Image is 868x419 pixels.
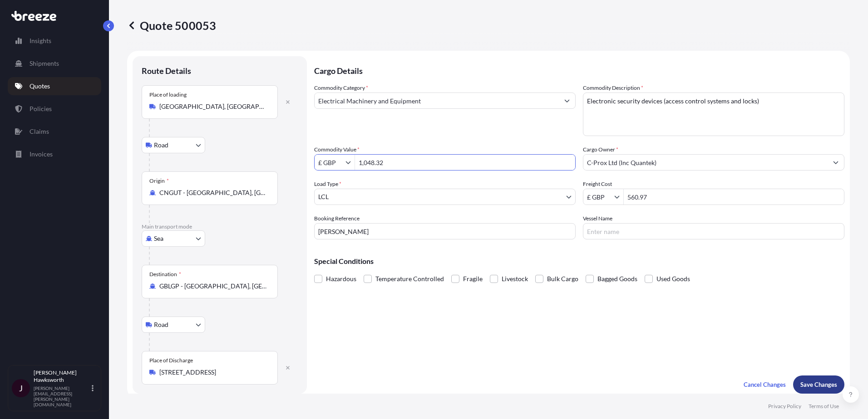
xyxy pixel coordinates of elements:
[375,272,444,286] span: Temperature Controlled
[583,214,612,223] label: Vessel Name
[8,100,101,118] a: Policies
[142,223,298,230] p: Main transport mode
[326,272,356,286] span: Hazardous
[315,154,345,171] input: Commodity Value
[768,403,801,410] a: Privacy Policy
[30,36,51,45] p: Insights
[624,189,844,205] input: Enter amount
[142,230,205,247] button: Select transport
[809,403,839,410] a: Terms of Use
[34,385,90,407] p: [PERSON_NAME][EMAIL_ADDRESS][PERSON_NAME][DOMAIN_NAME]
[8,77,101,95] a: Quotes
[583,180,612,189] label: Freight Cost
[30,104,52,113] p: Policies
[583,83,643,93] label: Commodity Description
[154,234,163,243] span: Sea
[314,223,576,239] input: Your internal reference
[583,189,614,205] input: Freight Cost
[656,272,690,286] span: Used Goods
[314,145,360,154] label: Commodity Value
[463,272,483,286] span: Fragile
[159,188,266,197] input: Origin
[800,380,837,389] p: Save Changes
[159,368,266,377] input: Place of Discharge
[583,145,618,154] label: Cargo Owner
[127,18,216,33] p: Quote 500053
[547,272,578,286] span: Bulk Cargo
[793,375,844,394] button: Save Changes
[345,158,355,167] button: Show suggestions
[502,272,528,286] span: Livestock
[19,384,23,393] span: J
[744,380,786,389] p: Cancel Changes
[30,59,59,68] p: Shipments
[314,189,576,205] button: LCL
[314,258,844,265] p: Special Conditions
[614,192,623,201] button: Show suggestions
[583,93,844,136] textarea: Electronic security devices (access control systems and locks)
[142,137,205,153] button: Select transport
[828,154,844,171] button: Show suggestions
[8,145,101,163] a: Invoices
[154,141,168,150] span: Road
[154,320,168,329] span: Road
[159,102,266,111] input: Place of loading
[142,65,191,76] p: Route Details
[314,83,368,93] label: Commodity Category
[314,180,341,189] span: Load Type
[8,32,101,50] a: Insights
[583,154,828,171] input: Full name
[583,223,844,239] input: Enter name
[355,154,575,171] input: Type amount
[8,122,101,141] a: Claims
[149,357,193,364] div: Place of Discharge
[149,91,187,98] div: Place of loading
[142,317,205,333] button: Select transport
[736,375,793,394] button: Cancel Changes
[149,177,169,185] div: Origin
[314,214,360,223] label: Booking Reference
[30,127,49,136] p: Claims
[159,282,266,291] input: Destination
[314,56,844,83] p: Cargo Details
[315,93,559,109] input: Select a commodity type
[34,369,90,384] p: [PERSON_NAME] Hawksworth
[559,93,575,109] button: Show suggestions
[597,272,637,286] span: Bagged Goods
[30,150,53,159] p: Invoices
[30,82,50,91] p: Quotes
[8,54,101,73] a: Shipments
[318,192,329,201] span: LCL
[149,271,181,278] div: Destination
